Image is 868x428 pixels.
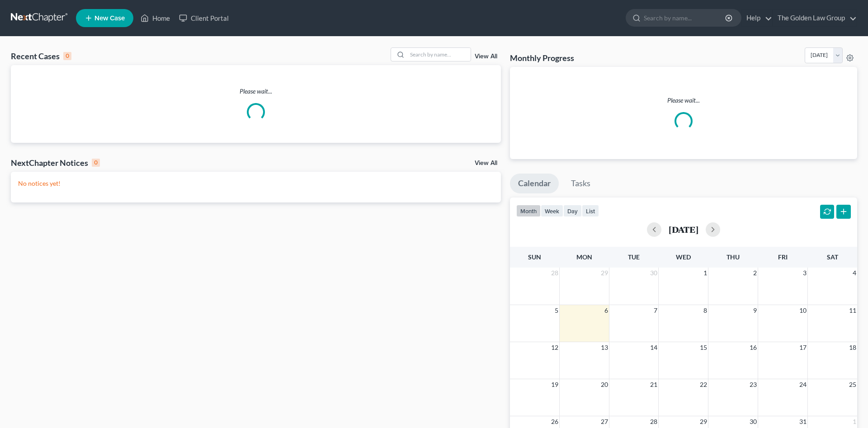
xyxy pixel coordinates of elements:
[699,342,708,353] span: 15
[742,10,772,26] a: Help
[550,268,559,278] span: 28
[676,253,691,261] span: Wed
[699,379,708,390] span: 22
[510,174,559,193] a: Calendar
[600,342,609,353] span: 13
[649,342,658,353] span: 14
[550,416,559,427] span: 26
[550,379,559,390] span: 19
[11,87,501,96] p: Please wait...
[752,268,758,278] span: 2
[475,160,497,166] a: View All
[773,10,857,26] a: The Golden Law Group
[94,15,125,22] span: New Case
[749,379,758,390] span: 23
[802,268,807,278] span: 3
[554,305,559,316] span: 5
[475,53,497,60] a: View All
[576,253,592,261] span: Mon
[517,96,850,105] p: Please wait...
[11,51,71,61] div: Recent Cases
[852,268,857,278] span: 4
[649,379,658,390] span: 21
[582,205,599,217] button: list
[726,253,740,261] span: Thu
[752,305,758,316] span: 9
[563,174,599,193] a: Tasks
[600,379,609,390] span: 20
[600,416,609,427] span: 27
[649,268,658,278] span: 30
[749,342,758,353] span: 16
[703,268,708,278] span: 1
[653,305,658,316] span: 7
[528,253,541,261] span: Sun
[18,179,494,188] p: No notices yet!
[669,225,698,234] h2: [DATE]
[749,416,758,427] span: 30
[852,416,857,427] span: 1
[848,342,857,353] span: 18
[63,52,71,60] div: 0
[604,305,609,316] span: 6
[600,268,609,278] span: 29
[510,52,574,63] h3: Monthly Progress
[798,305,807,316] span: 10
[644,9,726,26] input: Search by name...
[649,416,658,427] span: 28
[136,10,175,26] a: Home
[175,10,233,26] a: Client Portal
[848,379,857,390] span: 25
[778,253,788,261] span: Fri
[541,205,563,217] button: week
[11,157,100,168] div: NextChapter Notices
[628,253,640,261] span: Tue
[703,305,708,316] span: 8
[699,416,708,427] span: 29
[798,342,807,353] span: 17
[563,205,582,217] button: day
[798,379,807,390] span: 24
[550,342,559,353] span: 12
[827,253,838,261] span: Sat
[92,159,100,167] div: 0
[516,205,541,217] button: month
[798,416,807,427] span: 31
[407,48,471,61] input: Search by name...
[848,305,857,316] span: 11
